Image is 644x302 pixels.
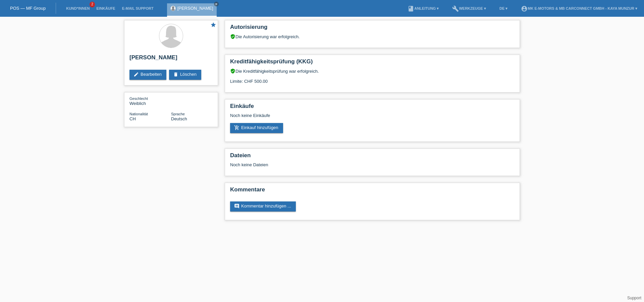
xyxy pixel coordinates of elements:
[230,34,515,39] div: Die Autorisierung war erfolgreich.
[230,152,515,162] h2: Dateien
[234,125,239,130] i: add_shopping_cart
[234,203,239,209] i: comment
[215,2,218,6] i: close
[129,70,166,80] a: editBearbeiten
[129,116,136,121] span: Schweiz
[230,68,515,89] div: Die Kreditfähigkeitsprüfung war erfolgreich. Limite: CHF 500.00
[230,34,235,39] i: verified_user
[230,58,515,68] h2: Kreditfähigkeitsprüfung (KKG)
[214,2,219,6] a: close
[119,6,157,10] a: E-Mail Support
[230,201,296,212] a: commentKommentar hinzufügen ...
[230,123,283,133] a: add_shopping_cartEinkauf hinzufügen
[90,2,95,7] span: 2
[129,54,213,64] h2: [PERSON_NAME]
[171,112,185,116] span: Sprache
[129,96,171,106] div: Weiblich
[171,116,187,121] span: Deutsch
[408,5,414,12] i: book
[63,6,93,10] a: Kund*innen
[627,296,641,300] a: Support
[230,113,515,123] div: Noch keine Einkäufe
[521,5,528,12] i: account_circle
[230,103,515,113] h2: Einkäufe
[169,70,201,80] a: deleteLöschen
[230,186,515,196] h2: Kommentare
[230,24,515,34] h2: Autorisierung
[93,6,118,10] a: Einkäufe
[129,97,148,101] span: Geschlecht
[230,68,235,74] i: verified_user
[449,6,489,10] a: buildWerkzeuge ▾
[133,72,139,77] i: edit
[230,162,435,167] div: Noch keine Dateien
[518,6,641,10] a: account_circleMK E-MOTORS & MB CarConnect GmbH - Kaya Munzur ▾
[496,6,511,10] a: DE ▾
[10,6,46,11] a: POS — MF Group
[173,72,178,77] i: delete
[129,112,148,116] span: Nationalität
[404,6,442,10] a: bookAnleitung ▾
[210,22,216,29] a: star
[210,22,216,28] i: star
[177,6,213,11] a: [PERSON_NAME]
[452,5,459,12] i: build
